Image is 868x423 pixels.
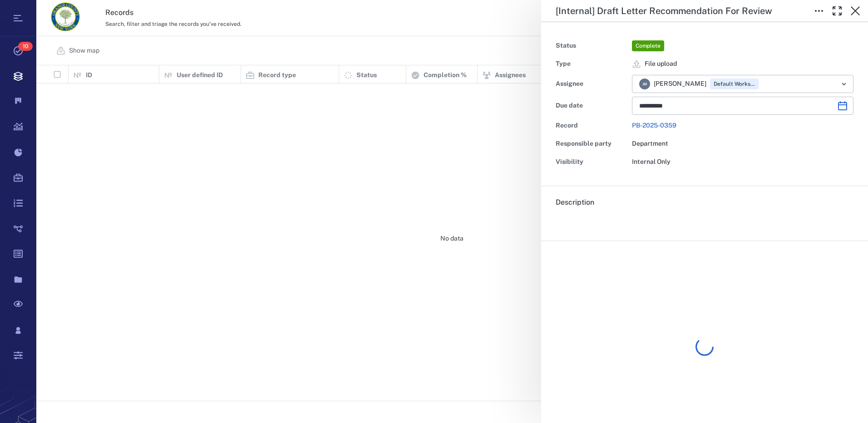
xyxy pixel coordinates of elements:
[846,2,864,20] button: Close
[556,58,628,70] div: Type
[828,2,846,20] button: Toggle Fullscreen
[556,119,628,132] div: Record
[556,39,628,52] div: Status
[838,78,850,90] button: Open
[639,79,650,89] div: J M
[556,78,628,90] div: Assignee
[18,42,33,51] span: 10
[654,79,706,89] span: [PERSON_NAME]
[810,2,828,20] button: Toggle to Edit Boxes
[632,122,676,129] a: PB-2025-0359
[556,156,628,168] div: Visibility
[556,99,628,112] div: Due date
[632,158,671,165] span: Internal Only
[556,216,557,225] span: .
[634,42,662,50] span: Complete
[556,5,772,17] h5: [Internal] Draft Letter Recommendation For Review
[712,80,757,88] span: Default Workspace
[833,97,852,115] button: Choose date, selected date is Oct 7, 2025
[556,138,628,150] div: Responsible party
[632,140,668,147] span: Department
[645,59,677,69] span: File upload
[556,197,853,208] h6: Description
